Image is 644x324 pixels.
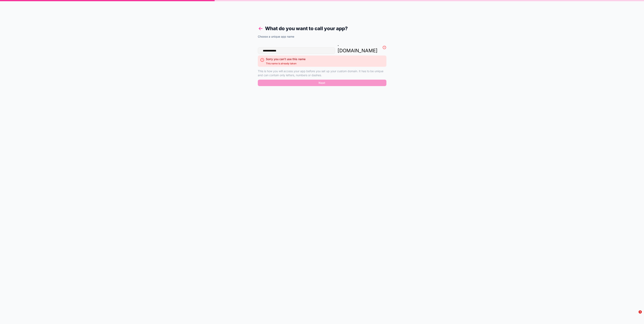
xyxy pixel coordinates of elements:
[258,69,386,77] p: This is how you will access your app before you set up your custom domain. It has to be unique an...
[258,25,386,32] h1: What do you want to call your app?
[639,310,642,314] span: 1
[266,57,305,61] h2: Sorry you can't use this name
[266,62,305,65] span: This name is already taken
[337,41,378,54] p: . [DOMAIN_NAME]
[258,35,294,39] label: Choose a unique app name
[630,310,640,320] iframe: Intercom live chat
